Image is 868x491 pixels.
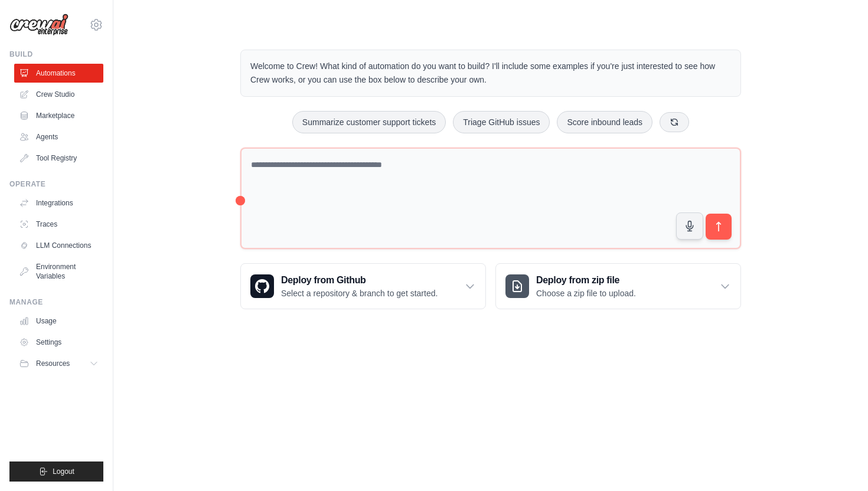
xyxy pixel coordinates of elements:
img: Logo [9,14,68,36]
a: Tool Registry [14,149,103,168]
div: Build [9,50,103,59]
p: Choose a zip file to upload. [536,287,636,299]
a: Automations [14,64,103,83]
span: Resources [36,359,70,368]
button: Logout [9,461,103,482]
button: Summarize customer support tickets [292,111,446,133]
a: Integrations [14,194,103,212]
a: Environment Variables [14,257,103,286]
div: Operate [9,179,103,189]
a: Settings [14,333,103,352]
button: Resources [14,354,103,373]
h3: Deploy from zip file [536,273,636,287]
p: Welcome to Crew! What kind of automation do you want to build? I'll include some examples if you'... [250,60,731,87]
a: Traces [14,215,103,234]
h3: Deploy from Github [281,273,438,287]
a: Agents [14,127,103,146]
a: LLM Connections [14,236,103,255]
span: Logout [53,467,74,476]
a: Marketplace [14,106,103,125]
div: Manage [9,297,103,307]
button: Score inbound leads [557,111,652,133]
p: Select a repository & branch to get started. [281,287,438,299]
button: Triage GitHub issues [453,111,550,133]
a: Usage [14,312,103,330]
a: Crew Studio [14,85,103,104]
